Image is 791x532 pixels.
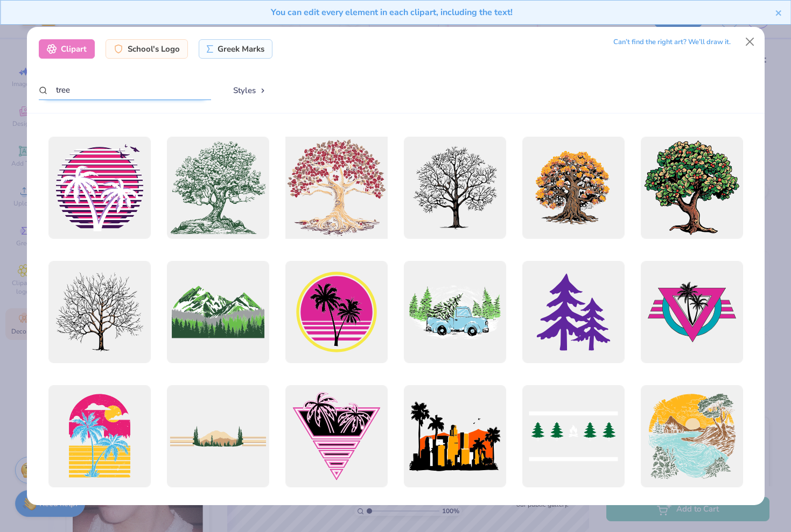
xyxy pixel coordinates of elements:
div: Clipart [39,39,95,59]
div: You can edit every element in each clipart, including the text! [9,6,775,19]
button: Close [739,32,760,52]
button: Styles [222,80,278,101]
div: Greek Marks [199,39,272,59]
div: School's Logo [106,39,188,59]
div: Can’t find the right art? We’ll draw it. [613,33,731,52]
input: Search by name [39,80,211,100]
button: close [775,6,782,19]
